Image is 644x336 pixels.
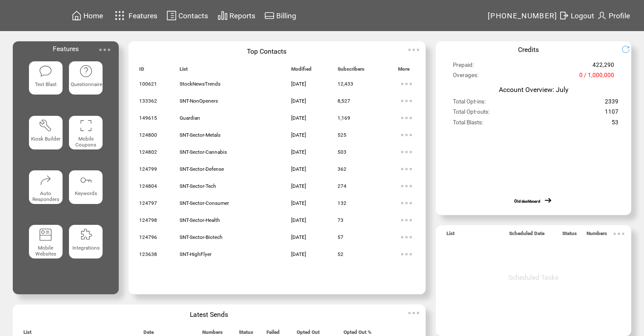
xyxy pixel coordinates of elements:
[264,10,275,21] img: creidtcard.svg
[453,62,474,72] span: Prepaid:
[72,245,100,251] span: Integrations
[83,11,103,20] span: Home
[447,230,455,240] span: List
[398,92,415,109] img: ellypsis.svg
[180,115,200,121] span: Guardian
[587,230,607,240] span: Numbers
[69,61,103,109] a: Questionnaire
[398,195,415,212] img: ellypsis.svg
[29,225,63,273] a: Mobile Websites
[69,225,103,273] a: Integrations
[398,126,415,144] img: ellypsis.svg
[338,217,343,223] span: 73
[291,98,306,104] span: [DATE]
[79,64,93,78] img: questionnaire.svg
[592,62,614,72] span: 422,290
[398,229,415,246] img: ellypsis.svg
[499,86,568,94] span: Account Overview: July
[514,199,540,204] a: Old dashboard
[180,81,220,87] span: StockNewsTrends
[79,228,93,241] img: integrations.svg
[69,170,103,218] a: Keywords
[338,81,353,87] span: 12,433
[75,190,97,196] span: Keywords
[398,66,409,76] span: More
[453,72,478,82] span: Overages:
[579,72,614,82] span: 0 / 1,000,000
[35,245,56,257] span: Mobile Websites
[180,234,223,240] span: SNT-Sector-Biotech
[39,64,52,78] img: text-blast.svg
[398,212,415,229] img: ellypsis.svg
[180,251,212,257] span: SNT-HighFlyer
[112,9,127,23] img: features.svg
[612,119,618,129] span: 53
[453,98,486,109] span: Total Opt-ins:
[291,234,306,240] span: [DATE]
[139,166,157,172] span: 124799
[111,7,159,24] a: Features
[291,217,306,223] span: [DATE]
[291,183,306,189] span: [DATE]
[338,234,343,240] span: 57
[605,109,618,119] span: 1107
[139,115,157,121] span: 149615
[29,61,63,109] a: Text Blast
[398,109,415,126] img: ellypsis.svg
[139,234,157,240] span: 124796
[610,225,627,242] img: ellypsis.svg
[398,144,415,161] img: ellypsis.svg
[216,9,257,22] a: Reports
[562,230,577,240] span: Status
[453,119,483,129] span: Total Blasts:
[53,45,79,53] span: Features
[79,119,93,132] img: coupons.svg
[31,136,60,142] span: Kiosk Builder
[338,183,346,189] span: 274
[291,200,306,206] span: [DATE]
[338,149,346,155] span: 503
[605,98,618,109] span: 2339
[291,166,306,172] span: [DATE]
[338,251,343,257] span: 52
[180,183,216,189] span: SNT-Sector-Tech
[180,98,218,104] span: SNT-NonOpeners
[338,200,346,206] span: 132
[139,81,157,87] span: 100621
[488,11,558,20] span: [PHONE_NUMBER]
[609,11,630,20] span: Profile
[398,178,415,195] img: ellypsis.svg
[508,273,558,281] span: Scheduled Tasks
[291,132,306,138] span: [DATE]
[338,66,364,76] span: Subscribers
[229,11,255,20] span: Reports
[509,230,544,240] span: Scheduled Date
[291,66,312,76] span: Modified
[178,11,208,20] span: Contacts
[338,98,350,104] span: 8,527
[338,166,346,172] span: 362
[180,149,227,155] span: SNT-Sector-Cannabis
[338,132,346,138] span: 525
[139,66,144,76] span: ID
[398,75,415,92] img: ellypsis.svg
[139,98,157,104] span: 133362
[291,115,306,121] span: [DATE]
[595,9,631,22] a: Profile
[166,10,177,21] img: contacts.svg
[276,11,296,20] span: Billing
[180,217,220,223] span: SNT-Sector-Health
[453,109,489,119] span: Total Opt-outs:
[338,115,350,121] span: 1,169
[597,10,607,21] img: profile.svg
[69,116,103,164] a: Mobile Coupons
[39,119,52,132] img: tool%201.svg
[405,41,422,58] img: ellypsis.svg
[559,10,569,21] img: exit.svg
[129,11,157,20] span: Features
[263,9,298,22] a: Billing
[405,304,422,322] img: ellypsis.svg
[518,46,539,54] span: Credits
[35,81,57,87] span: Text Blast
[621,45,636,54] img: refresh.png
